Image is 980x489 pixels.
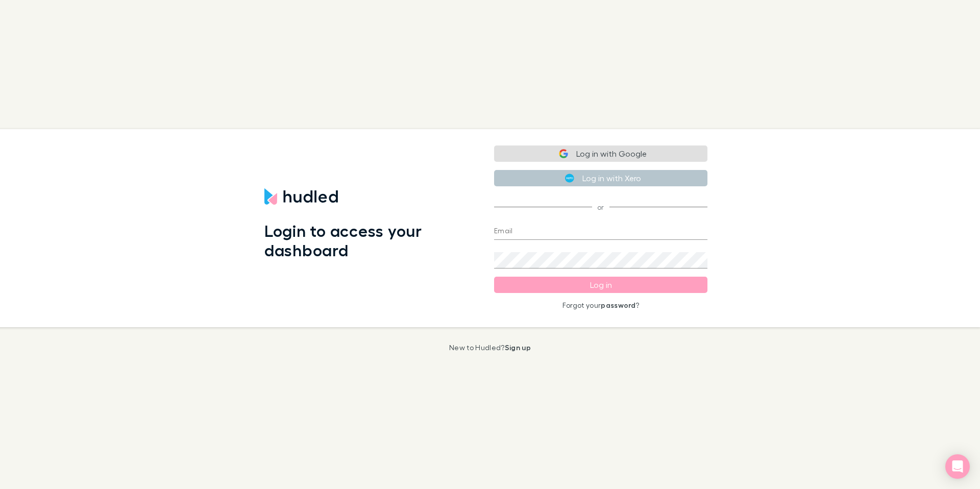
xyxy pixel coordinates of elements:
button: Log in with Xero [494,170,707,186]
p: New to Hudled? [449,344,531,352]
div: Open Intercom Messenger [945,454,970,479]
button: Log in with Google [494,145,707,162]
h1: Login to access your dashboard [264,221,478,260]
img: Google logo [559,149,568,158]
a: Sign up [505,343,531,352]
img: Xero's logo [565,174,574,183]
a: password [601,301,635,309]
img: Hudled's Logo [264,188,338,205]
span: or [494,207,707,207]
button: Log in [494,277,707,293]
p: Forgot your ? [494,301,707,309]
